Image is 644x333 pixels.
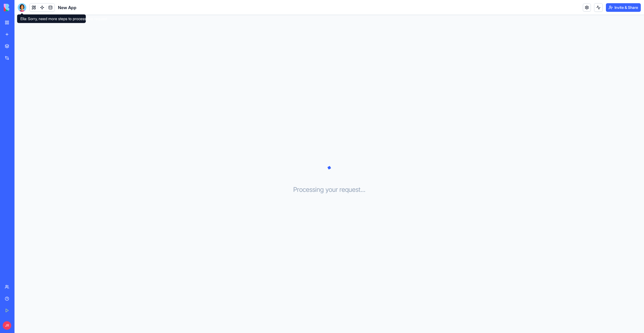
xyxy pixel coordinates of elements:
[606,3,641,12] button: Invite & Share
[364,185,365,194] span: .
[293,185,365,194] h3: Processing your request
[361,185,362,194] span: .
[58,4,76,11] span: New App
[4,4,37,11] img: logo
[3,321,11,330] span: JR
[362,185,364,194] span: .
